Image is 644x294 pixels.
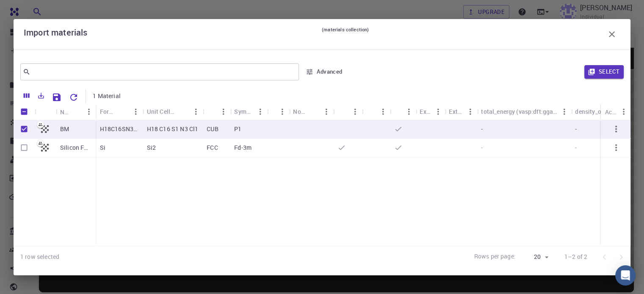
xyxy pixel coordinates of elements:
button: Sort [116,105,129,118]
button: Save Explorer Settings [48,89,65,106]
button: Menu [348,105,362,118]
button: Menu [253,105,267,118]
button: Menu [376,105,390,118]
div: Symmetry [234,103,253,120]
button: Menu [431,105,445,118]
p: BM [60,125,69,133]
div: Ext+lnk [420,103,431,120]
button: Menu [129,105,143,118]
button: Menu [82,105,96,118]
div: Ext+lnk [415,103,445,120]
p: Si2 [147,143,156,152]
div: Name [60,104,69,120]
button: Sort [175,105,189,118]
div: total_energy (vasp:dft:gga:pbe) [477,103,571,120]
button: Sort [366,105,379,118]
button: Select [584,65,624,79]
div: Default [333,103,362,120]
button: Sort [69,105,82,118]
div: Formula [96,103,143,120]
div: Actions [605,104,617,120]
div: Actions [601,104,630,120]
button: Menu [557,105,571,118]
button: Menu [617,105,630,118]
button: Menu [216,105,230,118]
div: - [477,139,571,157]
div: Public [390,103,415,120]
div: Ext+web [449,103,463,120]
button: Sort [306,105,319,118]
p: 1–2 of 2 [564,253,587,261]
p: FCC [207,143,218,152]
p: Silicon FCC [60,143,91,152]
div: Unit Cell Formula [143,103,203,120]
button: Menu [189,105,202,118]
div: Icon [35,104,56,120]
button: Export [34,89,48,102]
div: Import materials [24,26,620,43]
p: - [481,125,483,133]
div: Formula [100,103,116,120]
p: H18C16SN3Cl [100,125,138,133]
div: 20 [519,251,551,263]
p: Fd-3m [234,143,252,152]
div: Non-periodic [289,103,333,120]
div: Unit Cell Formula [147,103,176,120]
div: Ext+web [445,103,477,120]
p: P1 [234,125,241,133]
span: Assistance [14,6,55,14]
button: Sort [337,105,351,118]
div: Symmetry [230,103,267,120]
button: Menu [463,105,477,118]
button: Menu [402,105,415,118]
button: Columns [19,89,34,102]
button: Menu [319,105,333,118]
div: total_energy (vasp:dft:gga:pbe) [481,103,557,120]
div: Name [56,104,96,120]
small: (materials collection) [322,26,369,43]
p: Rows per page: [474,252,516,262]
div: Tags [267,103,289,120]
div: Non-periodic [293,103,306,120]
div: 1 row selected [20,253,59,261]
p: 1 Material [93,92,121,100]
p: Si [100,143,105,152]
p: H18 C16 S1 N3 Cl1 [147,125,199,133]
button: Reset Explorer Settings [65,89,82,106]
p: CUB [207,125,218,133]
button: Sort [207,105,220,118]
button: Advanced [302,65,346,79]
button: Sort [394,105,407,118]
div: Shared [362,103,390,120]
div: Lattice [202,103,230,120]
div: Open Intercom Messenger [615,265,636,286]
button: Menu [275,105,289,118]
p: - [575,125,577,133]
